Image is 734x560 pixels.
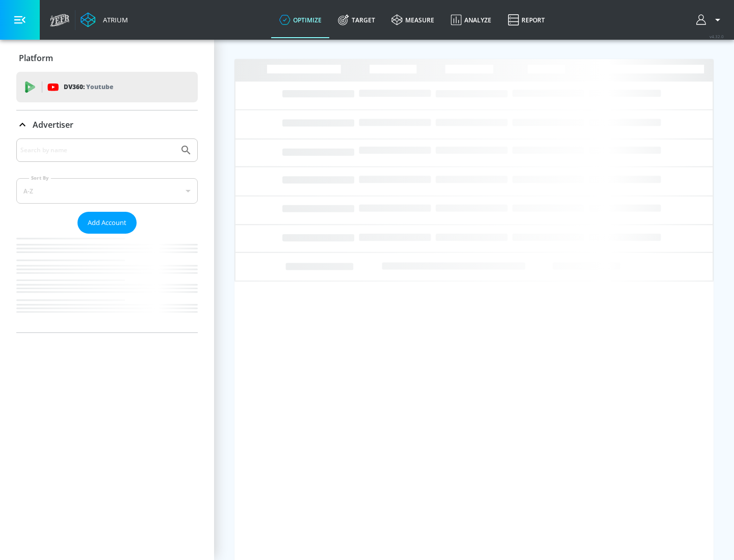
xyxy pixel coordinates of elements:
input: Search by name [20,144,175,157]
label: Sort By [29,175,51,181]
a: Analyze [442,2,500,38]
a: measure [383,2,442,38]
a: Report [500,2,553,38]
p: Youtube [86,81,113,92]
p: Platform [19,52,53,64]
span: Add Account [88,217,126,229]
div: DV360: Youtube [16,72,198,102]
span: v 4.32.0 [710,34,724,39]
nav: list of Advertiser [16,234,198,332]
div: A-Z [16,178,198,204]
a: Atrium [81,12,128,27]
div: Advertiser [16,110,198,139]
p: Advertiser [33,119,73,130]
a: Target [330,2,383,38]
p: DV360: [64,81,113,93]
div: Atrium [99,15,128,24]
div: Platform [16,44,198,72]
button: Add Account [77,212,137,234]
a: optimize [271,2,330,38]
div: Advertiser [16,138,198,332]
